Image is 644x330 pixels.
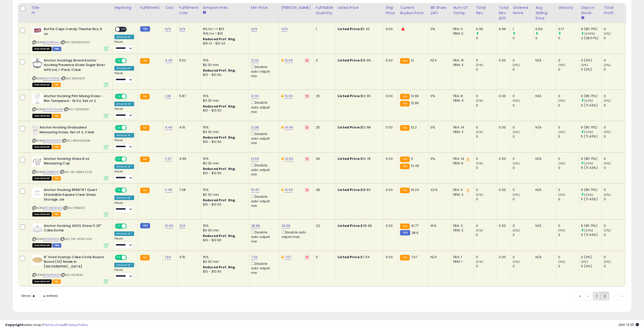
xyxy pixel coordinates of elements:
[604,58,624,63] div: 0
[581,94,601,98] div: 6 (85.71%)
[140,26,150,32] small: FBM
[165,187,172,192] a: 5.48
[581,58,601,63] div: 0 (0%)
[203,41,245,46] div: $15.01 - $16.24
[32,157,108,180] div: ASIN:
[62,139,90,143] span: | SKU: WE5432908
[114,102,134,106] div: Amazon AI *
[386,157,394,161] div: 0.00
[430,5,449,16] div: BB Share 24h.
[126,58,134,63] span: OFF
[400,101,409,106] small: FBA
[32,188,43,198] img: 21gIRgpxi-L._SL40_.jpg
[203,161,245,166] div: $0.30 min
[386,188,394,192] div: 0.00
[604,67,624,72] div: 0
[400,188,409,193] small: FBA
[114,133,134,138] div: Amazon AI *
[140,157,150,162] small: FBA
[581,36,601,40] div: 2 (28.57%)
[579,294,580,299] span: «
[400,125,409,131] small: FBA
[203,37,236,41] b: Reduced Prof. Rng.
[203,157,245,161] div: 15%
[499,27,507,31] div: 6.99
[558,67,579,72] div: 0
[558,5,577,10] div: Velocity
[476,125,496,130] div: 0
[453,5,472,16] div: Num of Comp.
[140,5,161,10] div: Fulfillment
[203,188,245,192] div: 15%
[558,94,579,98] div: 0
[338,125,380,130] div: $12.98
[203,98,245,103] div: $0.30 min
[60,40,90,44] span: | SKU: NS10392002
[32,125,38,135] img: 41YFlFCMndL._SL40_.jpg
[604,5,622,16] div: Total Profit
[476,36,496,40] div: 0
[203,167,236,171] b: Reduced Prof. Rng.
[316,27,331,31] div: 1
[43,170,59,174] a: B00B8PPJ4I
[316,58,331,63] div: 0
[203,68,236,73] b: Reduced Prof. Rng.
[165,156,172,161] a: 2.97
[338,94,361,98] b: Listed Price:
[52,176,61,181] span: FBA
[476,157,496,161] div: 0
[453,94,470,98] div: FBA: 8
[32,125,108,149] div: ASIN:
[476,67,496,72] div: 0
[584,99,593,103] small: (20%)
[604,130,611,134] small: (0%)
[499,188,507,192] div: 0.00
[115,188,122,192] span: ON
[535,188,552,192] div: N/A
[581,16,584,20] small: Days In Stock.
[476,94,496,98] div: 0
[604,134,624,139] div: 0
[430,94,447,98] div: 0%
[535,94,552,98] div: N/A
[430,125,447,130] div: 0%
[476,166,496,170] div: 0
[338,58,361,63] b: Listed Price:
[584,32,595,36] small: (200%)
[604,99,611,103] small: (0%)
[114,66,134,71] div: Amazon AI *
[499,157,507,161] div: 0.00
[32,58,43,68] img: 41lPG0SiUOL._SL40_.jpg
[535,36,556,40] div: 0
[476,27,496,31] div: 6.99
[316,188,331,192] div: 38
[386,125,394,130] div: 0.00
[203,104,236,108] b: Reduced Prof. Rng.
[32,255,43,265] img: 31Jyx1YWgTL._SL40_.jpg
[203,10,206,15] small: Amazon Fees.
[513,5,531,16] div: Ordered Items
[120,27,128,32] span: OFF
[32,27,108,50] div: ASIN:
[32,94,108,117] div: ASIN:
[285,94,293,99] a: 15.99
[411,125,417,130] span: 12.2
[114,170,134,181] div: Preset:
[453,98,470,103] div: FBM: 4
[140,188,150,193] small: FBA
[338,156,361,161] b: Listed Price:
[499,125,507,130] div: 0.00
[60,170,92,174] span: | SKU: J8-HQMJ-EY3Z
[453,157,470,161] div: FBA: 14
[338,187,361,192] b: Listed Price:
[203,94,245,98] div: 15%
[316,5,333,16] div: Fulfillable Quantity
[281,5,311,10] div: [PERSON_NAME]
[338,58,380,63] div: $16.99
[115,58,122,63] span: ON
[126,157,134,161] span: OFF
[126,126,134,130] span: OFF
[115,157,122,161] span: ON
[558,36,579,40] div: 0
[203,73,245,77] div: $10 - $10.90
